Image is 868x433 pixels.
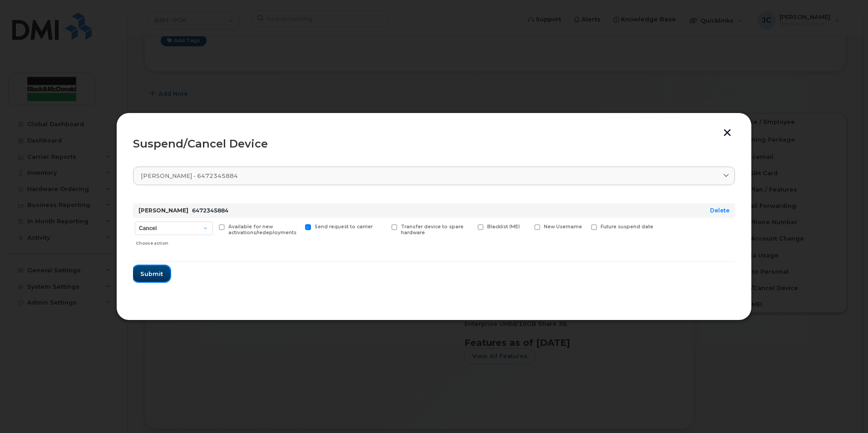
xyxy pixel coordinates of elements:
[544,224,582,230] span: New Username
[487,224,520,230] span: Blacklist IMEI
[294,224,299,229] input: Send request to carrier
[401,224,464,236] span: Transfer device to spare hardware
[523,224,528,229] input: New Username
[315,224,373,230] span: Send request to carrier
[140,270,163,278] span: Submit
[133,167,735,185] a: [PERSON_NAME] - 6472345884
[133,266,170,282] button: Submit
[141,172,238,180] span: [PERSON_NAME] - 6472345884
[138,207,188,214] strong: [PERSON_NAME]
[601,224,653,230] span: Future suspend date
[380,224,385,229] input: Transfer device to spare hardware
[467,224,471,229] input: Blacklist IMEI
[228,224,296,236] span: Available for new activations/redeployments
[136,236,213,247] div: Choose action
[133,138,735,149] div: Suspend/Cancel Device
[208,224,212,229] input: Available for new activations/redeployments
[710,207,730,214] a: Delete
[192,207,228,214] span: 6472345884
[580,224,585,229] input: Future suspend date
